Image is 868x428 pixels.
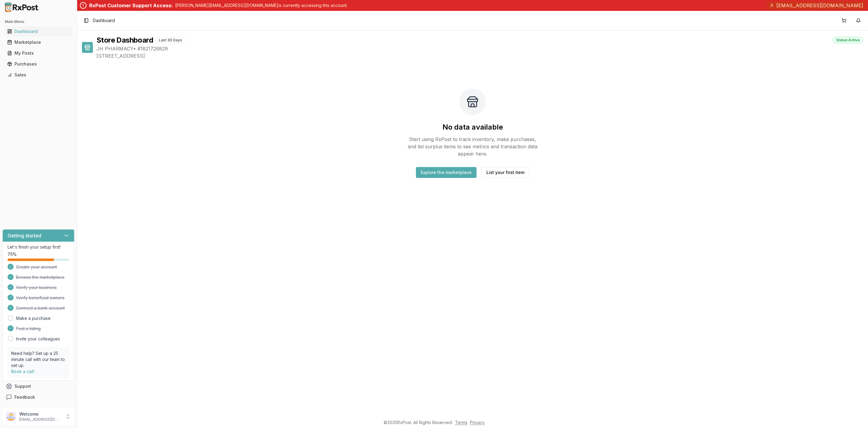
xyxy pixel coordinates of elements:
[2,37,74,47] button: Marketplace
[405,136,540,157] p: Start using RxPost to track inventory, make purchases, and list surplus items to see metrics and ...
[19,411,61,417] p: Welcome
[833,37,863,43] div: Status: Active
[5,26,72,37] a: Dashboard
[2,392,74,403] button: Feedback
[96,45,863,52] span: JH PHARMACY • # 1821726829
[16,285,57,291] span: Verify your business
[7,28,70,34] div: Dashboard
[16,305,65,311] span: Connect a bank account
[5,37,72,48] a: Marketplace
[89,2,173,9] div: RxPost Customer Support Access:
[776,2,863,9] span: [EMAIL_ADDRESS][DOMAIN_NAME]
[455,420,467,425] a: Terms
[96,35,153,45] h1: Store Dashboard
[8,232,41,239] h3: Getting started
[16,315,51,321] a: Make a purchase
[16,274,64,280] span: Browse the marketplace
[156,37,185,43] div: Last 30 Days
[8,251,17,257] span: 75 %
[2,27,74,36] button: Dashboard
[481,167,530,178] button: List your first item
[7,50,70,56] div: My Posts
[5,69,72,80] a: Sales
[6,412,16,421] img: User avatar
[11,350,66,368] p: Need help? Set up a 25 minute call with our team to set up.
[93,18,115,24] nav: breadcrumb
[2,70,74,80] button: Sales
[470,420,485,425] a: Privacy
[16,295,64,301] span: Verify beneficial owners
[2,59,74,69] button: Purchases
[19,417,61,422] p: [EMAIL_ADDRESS][DOMAIN_NAME]
[7,61,70,67] div: Purchases
[5,59,72,69] a: Purchases
[14,394,35,400] span: Feedback
[16,264,57,270] span: Create your account
[16,326,41,332] span: Post a listing
[7,39,70,45] div: Marketplace
[175,2,348,8] p: [PERSON_NAME][EMAIL_ADDRESS][DOMAIN_NAME] is currently accessing this account.
[5,19,72,24] h2: Main Menu
[7,72,70,78] div: Sales
[5,48,72,59] a: My Posts
[96,52,863,60] span: [STREET_ADDRESS]
[16,336,60,342] a: Invite your colleagues
[2,2,41,12] img: RxPost Logo
[2,381,74,392] button: Support
[93,18,115,24] span: Dashboard
[11,369,34,374] a: Book a call
[8,244,69,250] p: Let's finish your setup first!
[2,48,74,58] button: My Posts
[442,122,503,132] h2: No data available
[416,167,476,178] button: Explore the marketplace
